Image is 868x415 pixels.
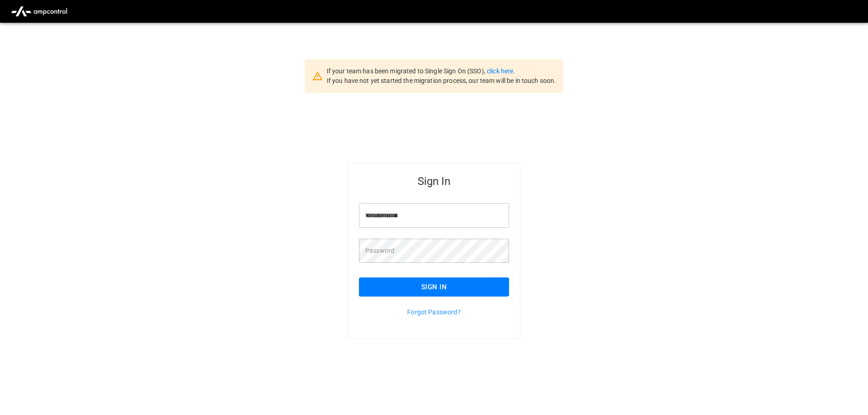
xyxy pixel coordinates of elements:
[359,174,509,189] h5: Sign In
[359,277,509,297] button: Sign In
[7,3,71,20] img: ampcontrol.io logo
[327,67,487,75] span: If your team has been migrated to Single Sign On (SSO),
[487,67,515,75] a: click here.
[327,77,556,84] span: If you have not yet started the migration process, our team will be in touch soon.
[359,307,509,317] p: Forgot Password?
